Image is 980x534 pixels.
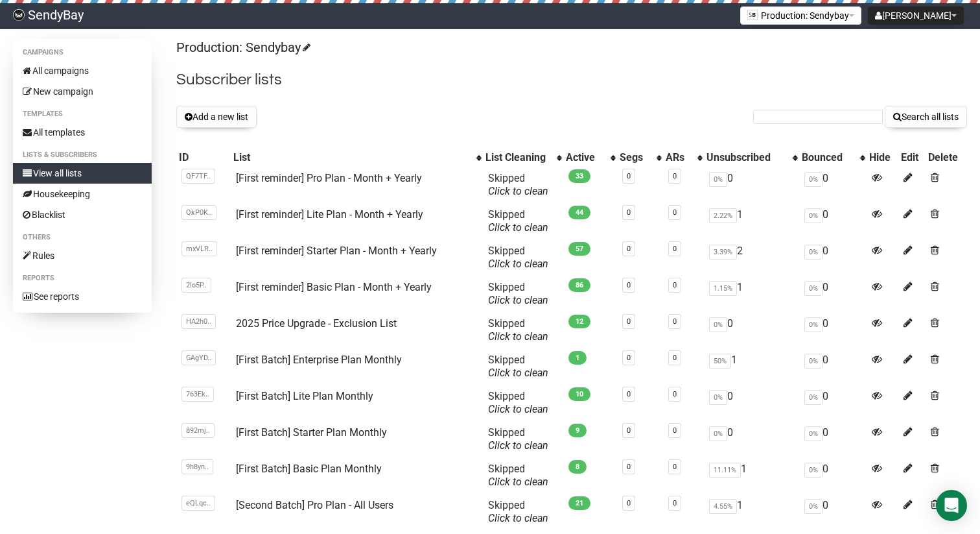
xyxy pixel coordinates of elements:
a: 0 [627,281,631,289]
th: Segs: No sort applied, activate to apply an ascending sort [617,149,664,167]
th: Delete: No sort applied, sorting is disabled [926,149,967,167]
span: Skipped [488,317,548,343]
span: 0% [804,172,822,187]
td: 1 [704,276,799,312]
li: Reports [13,271,152,286]
a: Rules [13,245,152,266]
th: Bounced: No sort applied, activate to apply an ascending sort [799,149,867,167]
span: 33 [568,169,590,183]
span: 0% [709,172,727,187]
span: 2Io5P.. [181,278,211,293]
div: List Cleaning [485,151,550,164]
span: 0% [804,208,822,223]
a: 0 [673,172,677,180]
a: View all lists [13,163,152,184]
a: Click to clean [488,512,548,524]
span: 0% [709,426,727,441]
span: 2.22% [709,208,737,223]
span: GAgYD.. [181,350,216,365]
div: Open Intercom Messenger [936,490,967,521]
th: List Cleaning: No sort applied, activate to apply an ascending sort [483,149,563,167]
span: 0% [804,499,822,514]
td: 1 [704,203,799,239]
td: 0 [704,421,799,457]
a: 0 [627,172,631,180]
span: 0% [804,317,822,332]
span: Skipped [488,499,548,524]
a: Click to clean [488,476,548,488]
span: 0% [804,281,822,296]
li: Templates [13,106,152,122]
span: 4.55% [709,499,737,514]
span: 9h8yn.. [181,459,213,474]
td: 0 [799,312,867,348]
th: Active: No sort applied, activate to apply an ascending sort [563,149,616,167]
th: Hide: No sort applied, sorting is disabled [867,149,898,167]
td: 0 [799,167,867,203]
span: Skipped [488,208,548,234]
button: [PERSON_NAME] [868,6,964,25]
span: 892mj.. [181,423,215,438]
a: New campaign [13,81,152,102]
th: ARs: No sort applied, activate to apply an ascending sort [663,149,704,167]
td: 0 [704,385,799,421]
div: Bounced [802,151,854,164]
span: mxVLR.. [181,241,217,256]
a: Click to clean [488,330,548,343]
td: 2 [704,239,799,276]
button: Production: Sendybay [740,6,861,25]
button: Search all lists [885,106,967,128]
a: 0 [627,208,631,217]
span: 0% [709,390,727,405]
span: 1.15% [709,281,737,296]
td: 0 [704,312,799,348]
span: Skipped [488,463,548,488]
div: Active [566,151,603,164]
td: 0 [799,421,867,457]
span: 0% [804,390,822,405]
span: 44 [568,206,590,219]
td: 0 [799,494,867,530]
span: 11.11% [709,463,741,478]
a: [First Batch] Starter Plan Monthly [236,426,387,439]
div: ID [179,151,229,164]
div: Delete [928,151,964,164]
td: 0 [799,457,867,494]
a: 0 [627,463,631,471]
a: 0 [627,354,631,362]
a: Click to clean [488,185,548,197]
a: 0 [673,208,677,217]
a: [Second Batch] Pro Plan - All Users [236,499,393,511]
a: 0 [673,354,677,362]
td: 1 [704,348,799,385]
a: Click to clean [488,403,548,415]
a: 0 [627,390,631,398]
a: [First reminder] Basic Plan - Month + Yearly [236,281,432,293]
td: 0 [799,239,867,276]
a: 2025 Price Upgrade - Exclusion List [236,317,397,330]
span: 1 [568,351,587,365]
span: 10 [568,387,590,401]
span: 9 [568,424,587,437]
div: Edit [901,151,923,164]
td: 0 [799,276,867,312]
li: Lists & subscribers [13,147,152,163]
span: Skipped [488,390,548,415]
span: 0% [804,245,822,260]
span: 0% [804,463,822,478]
a: 0 [673,281,677,289]
td: 1 [704,457,799,494]
th: Edit: No sort applied, sorting is disabled [898,149,926,167]
a: [First reminder] Lite Plan - Month + Yearly [236,208,423,221]
a: 0 [673,317,677,326]
th: List: No sort applied, activate to apply an ascending sort [231,149,483,167]
a: 0 [673,463,677,471]
a: Blacklist [13,204,152,225]
span: HA2h0.. [181,314,216,329]
span: 0% [804,426,822,441]
img: favicons [747,10,758,20]
td: 0 [799,385,867,421]
span: QF7TF.. [181,169,215,184]
li: Others [13,230,152,245]
a: [First reminder] Pro Plan - Month + Yearly [236,172,422,184]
